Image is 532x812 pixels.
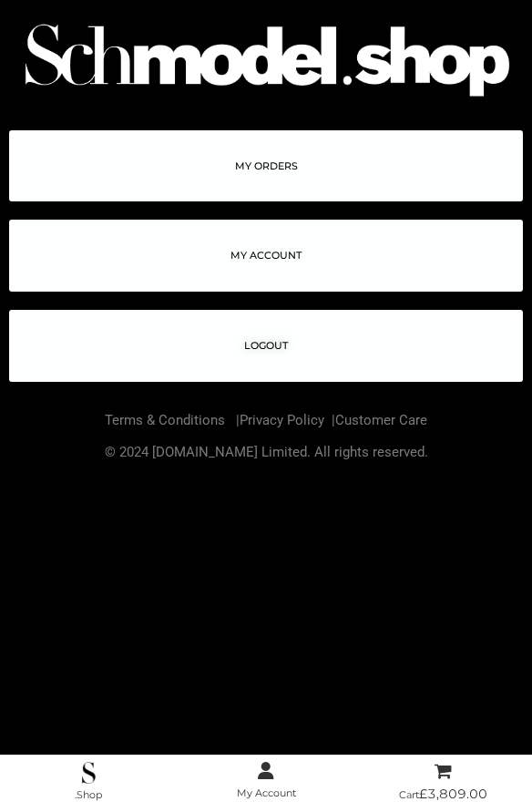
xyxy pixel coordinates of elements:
a: Terms & Conditions | [105,412,240,428]
a: My Account [178,761,355,804]
bdi: 3,809.00 [419,786,487,802]
p: © 2024 [DOMAIN_NAME] Limited. All rights reserved. [9,441,523,465]
span: £ [419,786,427,802]
a: Cart£3,809.00 [354,761,532,807]
img: .Shop [82,762,96,784]
a: MY ORDERS [9,130,523,202]
span: LOGOUT [244,341,288,351]
a: Privacy Policy | [240,412,335,428]
span: My Account [237,786,296,799]
span: Cart [399,788,487,801]
span: MY ORDERS [235,161,298,171]
span: MY ACCOUNT [230,251,302,261]
a: MY ACCOUNT [9,220,523,292]
span: .Shop [75,788,102,801]
a: LOGOUT [9,310,523,382]
a: Customer Care [335,412,427,428]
